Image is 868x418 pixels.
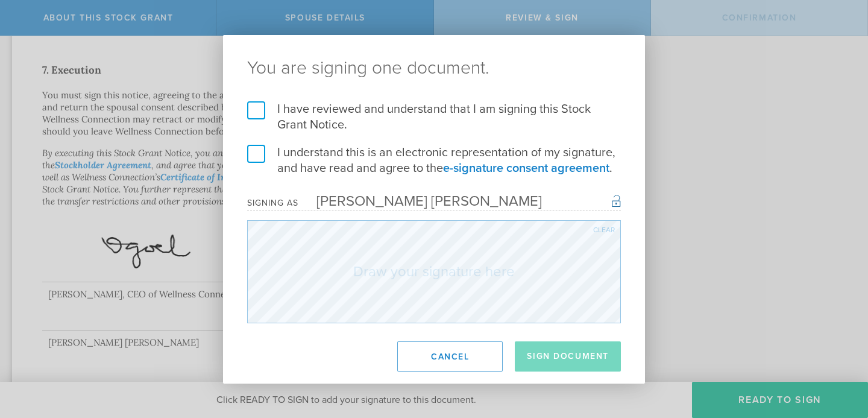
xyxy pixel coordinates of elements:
[247,198,298,208] div: Signing as
[247,145,621,176] label: I understand this is an electronic representation of my signature, and have read and agree to the .
[443,161,609,176] a: e-signature consent agreement
[298,192,542,210] div: [PERSON_NAME] [PERSON_NAME]
[247,59,621,77] ng-pluralize: You are signing one document.
[515,341,621,372] button: Sign Document
[397,341,503,372] button: Cancel
[247,101,621,133] label: I have reviewed and understand that I am signing this Stock Grant Notice.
